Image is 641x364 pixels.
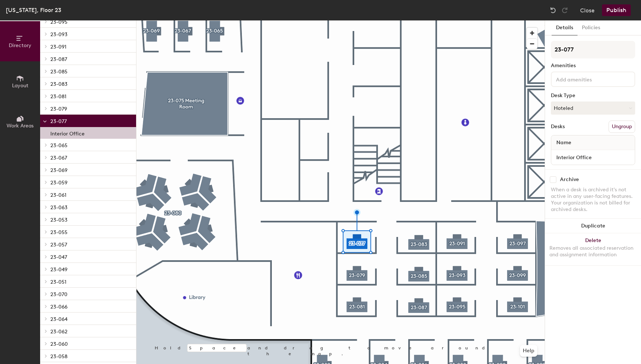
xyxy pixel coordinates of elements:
[50,279,66,285] span: 23-051
[9,42,31,49] span: Directory
[50,56,67,62] span: 23-087
[50,217,67,223] span: 23-053
[50,304,67,310] span: 23-066
[602,4,631,16] button: Publish
[551,124,565,130] div: Desks
[555,74,620,83] input: Add amenities
[553,152,633,162] input: Unnamed desk
[50,192,66,198] span: 23-061
[50,291,67,298] span: 23-070
[545,233,641,265] button: DeleteRemoves all associated reservation and assignment information
[561,7,568,14] img: Redo
[50,142,67,149] span: 23-065
[50,254,67,260] span: 23-047
[551,63,635,69] div: Amenities
[549,7,557,14] img: Undo
[553,136,575,149] span: Name
[580,4,595,16] button: Close
[50,316,67,322] span: 23-064
[12,83,28,89] span: Layout
[50,19,67,25] span: 23-095
[578,20,605,35] button: Policies
[50,329,67,335] span: 23-062
[551,187,635,213] div: When a desk is archived it's not active in any user-facing features. Your organization is not bil...
[50,353,67,360] span: 23-058
[50,31,67,38] span: 23-093
[520,345,537,357] button: Help
[50,106,67,112] span: 23-079
[549,245,637,258] div: Removes all associated reservation and assignment information
[50,180,67,186] span: 23-059
[545,219,641,233] button: Duplicate
[50,229,67,235] span: 23-055
[50,155,67,161] span: 23-067
[50,242,67,248] span: 23-057
[551,93,635,99] div: Desk Type
[552,20,578,35] button: Details
[50,69,67,75] span: 23-085
[551,101,635,115] button: Hoteled
[50,167,67,173] span: 23-069
[50,118,67,124] span: 23-077
[50,204,67,211] span: 23-063
[50,267,67,273] span: 23-049
[609,120,635,133] button: Ungroup
[50,44,66,50] span: 23-091
[50,129,85,137] p: Interior Office
[50,81,67,87] span: 23-083
[50,93,66,100] span: 23-081
[6,5,61,15] div: [US_STATE], Floor 23
[560,177,579,183] div: Archive
[50,341,68,347] span: 23-060
[7,123,34,129] span: Work Areas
